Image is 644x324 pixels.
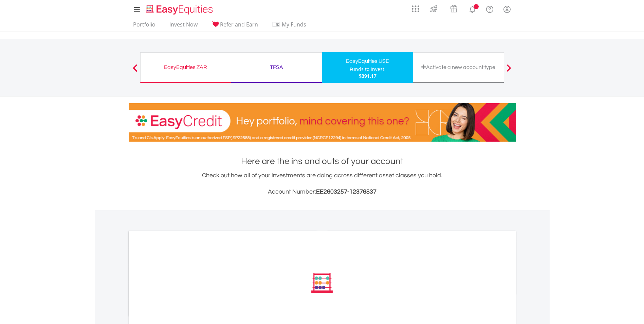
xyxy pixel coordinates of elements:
[145,4,216,15] img: EasyEquities_Logo.png
[428,3,439,14] img: thrive-v2.svg
[130,21,158,32] a: Portfolio
[272,20,316,29] span: My Funds
[350,66,386,73] div: Funds to invest:
[326,56,409,66] div: EasyEquities USD
[407,2,424,13] a: AppsGrid
[167,21,200,32] a: Invest Now
[412,5,419,13] img: grid-menu-icon.svg
[129,171,516,197] div: Check out how all of your investments are doing across different asset classes you hold.
[143,2,216,15] a: Home page
[129,187,516,197] h3: Account Number:
[209,21,261,32] a: Refer and Earn
[220,21,258,28] span: Refer and Earn
[145,62,227,72] div: EasyEquities ZAR
[464,2,481,15] a: Notifications
[235,62,318,72] div: TFSA
[316,188,376,195] span: EE2603257-12376837
[448,3,459,14] img: vouchers-v2.svg
[129,103,516,142] img: EasyCredit Promotion Banner
[359,73,376,79] span: $391.17
[481,2,498,15] a: FAQ's and Support
[417,62,500,72] div: Activate a new account type
[444,2,464,14] a: Vouchers
[498,2,516,17] a: My Profile
[129,155,516,167] h1: Here are the ins and outs of your account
